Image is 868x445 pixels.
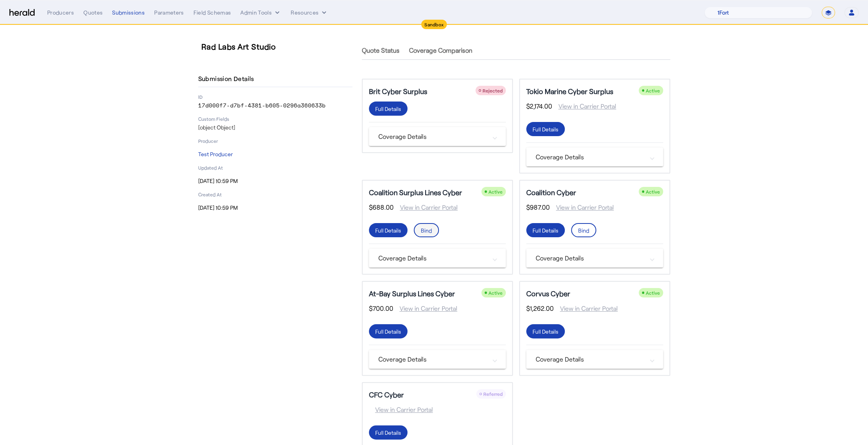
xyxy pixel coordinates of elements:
[409,47,472,54] span: Coverage Comparison
[378,253,487,263] mat-panel-title: Coverage Details
[198,150,352,158] p: Test Producer
[526,187,576,198] h5: Coalition Cyber
[369,203,394,212] span: $688.00
[421,20,447,29] div: Sandbox
[362,41,400,60] a: Quote Status
[198,138,352,144] p: Producer
[526,122,565,136] button: Full Details
[526,223,565,237] button: Full Details
[369,102,407,116] button: Full Details
[83,9,103,17] div: Quotes
[533,125,558,133] div: Full Details
[369,187,462,198] h5: Coalition Surplus Lines Cyber
[198,191,352,198] p: Created At
[240,9,281,17] button: internal dropdown menu
[536,152,644,162] mat-panel-title: Coverage Details
[369,389,404,400] h5: CFC Cyber
[526,86,613,97] h5: Tokio Marine Cyber Surplus
[483,88,503,93] span: Rejected
[369,425,407,439] button: Full Details
[526,324,565,338] button: Full Details
[198,94,352,100] p: ID
[198,177,352,185] p: [DATE] 10:59 PM
[154,9,184,17] div: Parameters
[526,350,663,369] mat-expansion-panel-header: Coverage Details
[198,204,352,212] p: [DATE] 10:59 PM
[646,88,660,93] span: Active
[375,226,401,235] div: Full Details
[526,148,663,166] mat-expansion-panel-header: Coverage Details
[9,9,35,17] img: Herald Logo
[369,223,407,237] button: Full Details
[578,226,589,235] div: Bind
[526,304,554,313] span: $1,262.00
[550,203,614,212] span: View in Carrier Portal
[526,249,663,268] mat-expansion-panel-header: Coverage Details
[194,9,231,17] div: Field Schemas
[198,124,352,131] p: [object Object]
[526,288,570,299] h5: Corvus Cyber
[393,304,457,313] span: View in Carrier Portal
[198,102,352,109] p: 17d000f7-d7bf-4381-b605-0296a360633b
[488,290,503,295] span: Active
[369,288,455,299] h5: At-Bay Surplus Lines Cyber
[536,253,644,263] mat-panel-title: Coverage Details
[291,9,328,17] button: Resources dropdown menu
[552,102,616,111] span: View in Carrier Portal
[488,189,503,194] span: Active
[369,405,433,414] span: View in Carrier Portal
[646,290,660,295] span: Active
[47,9,74,17] div: Producers
[375,428,401,437] div: Full Details
[375,105,401,113] div: Full Details
[362,47,400,54] span: Quote Status
[375,327,401,336] div: Full Details
[201,41,356,52] h3: Rad Labs Art Studio
[554,304,618,313] span: View in Carrier Portal
[414,223,439,237] button: Bind
[198,74,257,83] h4: Submission Details
[198,164,352,171] p: Updated At
[421,226,432,235] div: Bind
[369,249,506,268] mat-expansion-panel-header: Coverage Details
[646,189,660,194] span: Active
[369,127,506,146] mat-expansion-panel-header: Coverage Details
[526,102,552,111] span: $2,174.00
[533,226,558,235] div: Full Details
[536,355,644,364] mat-panel-title: Coverage Details
[198,116,352,122] p: Custom Fields
[112,9,145,17] div: Submissions
[369,304,393,313] span: $700.00
[369,86,427,97] h5: Brit Cyber Surplus
[483,391,503,397] span: Referred
[394,203,458,212] span: View in Carrier Portal
[369,350,506,369] mat-expansion-panel-header: Coverage Details
[378,132,487,141] mat-panel-title: Coverage Details
[369,324,407,338] button: Full Details
[571,223,596,237] button: Bind
[533,327,558,336] div: Full Details
[378,355,487,364] mat-panel-title: Coverage Details
[526,203,550,212] span: $987.00
[409,41,472,60] a: Coverage Comparison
